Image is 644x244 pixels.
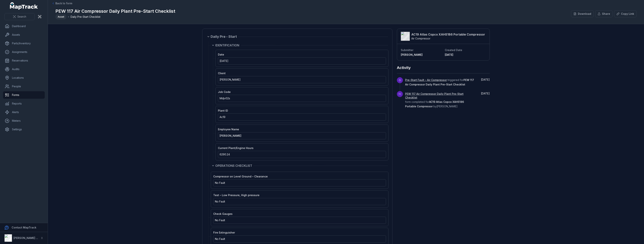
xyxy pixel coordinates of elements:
span: Search [17,15,26,19]
a: AC19 Atlas Copco XAHS186 Portable CompressorAir Compressor [401,32,486,41]
span: Plant ID [218,109,228,112]
a: Assets [3,31,45,39]
button: Search [4,13,35,20]
span: [DATE] [220,59,228,62]
span: Air Compressor [411,37,430,40]
a: [PERSON_NAME] [220,134,384,138]
span: No Fault [215,219,225,222]
span: Test – Low Pressure, High pressure [213,194,259,197]
span: [PERSON_NAME] [401,53,423,56]
span: Back to form [55,1,72,5]
span: [DATE] [445,53,453,56]
a: MapTrack [10,2,38,10]
span: Employee Name [218,128,239,131]
a: Locations [3,74,45,82]
time: 10/15/2025, 7:14:12 AM [481,78,490,81]
span: [DATE] [481,92,490,95]
span: Ac19 [220,115,225,119]
span: Daily Pre-Start Checklist [71,15,100,19]
span: form completed for by [PERSON_NAME] [405,92,476,108]
h1: PEW 117 Air Compressor Daily Plant Pre-Start Checklist [55,8,175,14]
strong: Contact MapTrack [12,226,36,229]
span: Mdjv02s [220,97,230,100]
time: 10/15/2025, 7:14:12 AM [445,53,453,56]
a: Settings [3,126,45,133]
span: Job Code [218,90,231,93]
a: Reservations [3,57,45,64]
a: Alerts [3,108,45,116]
button: Copy Link [614,10,637,17]
button: Download [571,10,594,17]
time: 10/15/2025, 7:14:12 AM [481,92,490,95]
span: 6290.24 [220,153,230,156]
span: Fire Extinguisher [213,231,235,234]
span: Current Plant/Engine Hours [218,146,253,150]
span: triggered for [405,78,474,86]
a: Forms [3,91,45,99]
div: Asset [55,14,66,19]
span: [PERSON_NAME] [220,78,241,81]
span: Check Gauges [213,212,233,215]
span: No Fault [215,237,225,240]
span: Created Date [445,48,462,52]
span: No Fault [215,200,225,203]
span: Compressor on Level Ground – Clearance [213,175,268,178]
a: Dashboard [3,22,45,30]
time: 10/15/2025, 12:00:00 AM [220,59,228,62]
a: Assignments [3,48,45,56]
a: Back to form [52,1,72,5]
span: No Fault [215,181,225,184]
a: PEW 117 Air Compressor Daily Plant Pre-Start Checklist [405,92,476,99]
a: Reports [3,100,45,107]
a: Pre-Start Fault - Air Compressor [405,78,447,82]
span: AC19 Atlas Copco XAHS186 Portable Compressor [405,100,464,108]
strong: AC19 Atlas Copco XAHS186 Portable Compressor [411,32,485,37]
span: Daily Pre - Start [211,34,237,39]
a: Meters [3,117,45,125]
a: Parts/Inventory [3,40,45,47]
a: Audits [3,65,45,73]
button: Share [595,10,613,17]
span: Date [218,53,224,56]
span: Client [218,72,226,75]
h2: Activity [397,65,411,70]
span: OPERATIONS CHECKLIST [215,163,252,168]
a: People [3,83,45,90]
span: IDENTIFICATION [215,43,239,47]
strong: [PERSON_NAME] Group [13,236,44,240]
span: Submitter [401,48,413,52]
span: [DATE] [481,78,490,81]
